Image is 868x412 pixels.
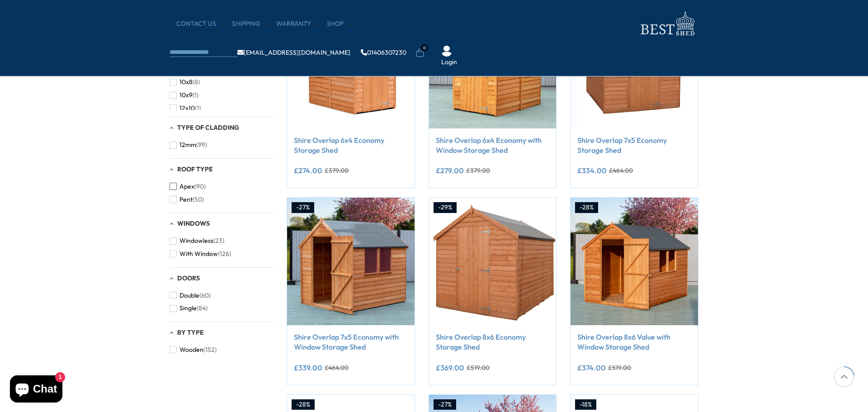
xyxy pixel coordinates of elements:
button: Single [170,302,208,315]
span: (99) [196,141,207,149]
del: £379.00 [325,167,349,174]
div: -27% [292,202,314,213]
a: Shop [327,19,353,28]
a: 01406307230 [361,49,406,56]
span: Wooden [179,346,203,354]
span: By Type [177,328,204,336]
button: With Window [170,247,231,260]
span: Type of Cladding [177,123,239,132]
a: 0 [415,48,425,57]
button: Double [170,289,211,302]
button: Pent [170,193,204,206]
span: (126) [218,250,231,258]
button: Wooden [170,343,217,356]
span: (1) [193,91,198,99]
span: Doors [177,274,200,282]
div: -27% [434,399,456,410]
span: (84) [197,304,208,312]
a: Shire Overlap 6x4 Economy with Window Storage Shed [436,135,550,156]
ins: £339.00 [294,364,322,371]
del: £379.00 [466,167,490,174]
img: Shire Overlap 8x6 Economy Storage Shed - Best Shed [429,198,557,325]
button: Apex [170,180,206,193]
span: (8) [193,78,200,86]
button: Windowless [170,234,224,247]
img: User Icon [441,46,452,57]
ins: £369.00 [436,364,464,371]
a: CONTACT US [176,19,225,28]
span: (90) [194,183,206,190]
span: Apex [179,183,194,190]
span: (60) [199,292,211,299]
inbox-online-store-chat: Shopify online store chat [7,375,65,405]
ins: £279.00 [436,167,464,174]
a: Warranty [276,19,320,28]
span: 10x8 [179,78,193,86]
del: £519.00 [608,365,631,371]
div: -29% [434,202,457,213]
a: Shire Overlap 8x6 Economy Storage Shed [436,332,550,352]
span: 12mm [179,141,196,149]
div: -18% [575,399,596,410]
div: -28% [575,202,598,213]
a: Login [441,58,457,67]
button: 12x10 [170,102,201,115]
a: Shire Overlap 6x4 Economy Storage Shed [294,135,408,156]
span: Single [179,304,197,312]
span: Windowless [179,237,213,245]
ins: £334.00 [577,167,607,174]
a: Shipping [232,19,269,28]
button: 10x8 [170,76,200,89]
a: [EMAIL_ADDRESS][DOMAIN_NAME] [237,49,350,56]
span: 0 [420,44,428,52]
span: Windows [177,219,210,227]
span: 10x9 [179,91,193,99]
ins: £274.00 [294,167,322,174]
span: (23) [213,237,224,245]
span: 12x10 [179,104,195,112]
a: Shire Overlap 8x6 Value with Window Storage Shed [577,332,691,352]
button: 12mm [170,138,207,152]
a: Shire Overlap 7x5 Economy with Window Storage Shed [294,332,408,352]
a: Shire Overlap 7x5 Economy Storage Shed [577,135,691,156]
del: £519.00 [467,365,490,371]
span: With Window [179,250,218,258]
del: £464.00 [609,167,633,174]
img: Shire Overlap 7x5 Economy with Window Storage Shed - Best Shed [287,198,415,325]
del: £464.00 [325,365,349,371]
span: (50) [193,196,204,204]
span: Pent [179,196,193,204]
div: -28% [292,399,315,410]
button: 10x9 [170,89,198,102]
img: logo [635,9,698,38]
span: (152) [203,346,217,354]
span: Roof Type [177,165,213,173]
span: Double [179,292,199,299]
span: (1) [195,104,201,112]
ins: £374.00 [577,364,606,371]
